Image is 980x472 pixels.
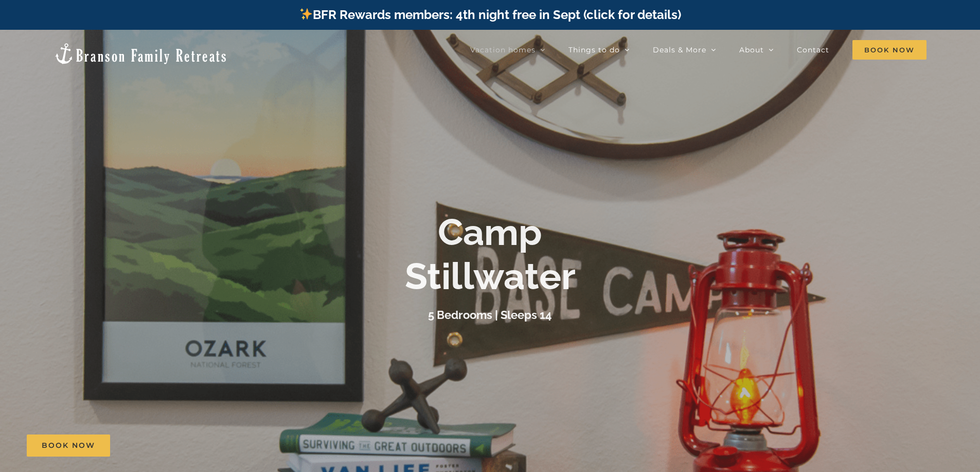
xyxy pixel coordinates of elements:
[299,7,681,22] a: BFR Rewards members: 4th night free in Sept (click for details)
[470,40,545,60] a: Vacation homes
[797,46,829,53] span: Contact
[470,46,536,53] span: Vacation homes
[428,308,552,322] h3: 5 Bedrooms | Sleeps 14
[42,441,95,450] span: Book Now
[300,8,312,20] img: ✨
[653,46,706,53] span: Deals & More
[470,40,926,60] nav: Main Menu
[27,435,110,457] a: Book Now
[797,40,829,60] a: Contact
[739,46,764,53] span: About
[739,40,774,60] a: About
[568,40,630,60] a: Things to do
[852,40,926,60] span: Book Now
[653,40,716,60] a: Deals & More
[54,42,228,65] img: Branson Family Retreats Logo
[568,46,620,53] span: Things to do
[405,210,576,298] b: Camp Stillwater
